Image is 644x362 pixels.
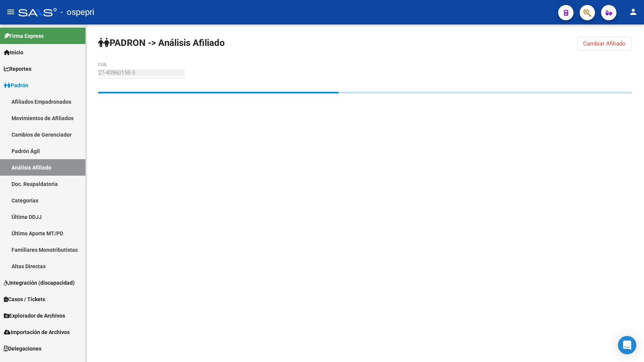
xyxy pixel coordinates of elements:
[4,311,65,320] span: Explorador de Archivos
[618,336,636,354] div: Open Intercom Messenger
[577,37,632,51] button: Cambiar Afiliado
[98,38,225,48] strong: PADRON -> Análisis Afiliado
[61,4,94,21] span: - ospepri
[629,7,638,16] mat-icon: person
[4,295,45,303] span: Casos / Tickets
[583,40,626,47] span: Cambiar Afiliado
[4,328,70,336] span: Importación de Archivos
[4,65,31,73] span: Reportes
[4,279,75,287] span: Integración (discapacidad)
[6,7,15,16] mat-icon: menu
[4,344,41,353] span: Delegaciones
[4,32,44,40] span: Firma Express
[4,81,28,90] span: Padrón
[4,48,23,57] span: Inicio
